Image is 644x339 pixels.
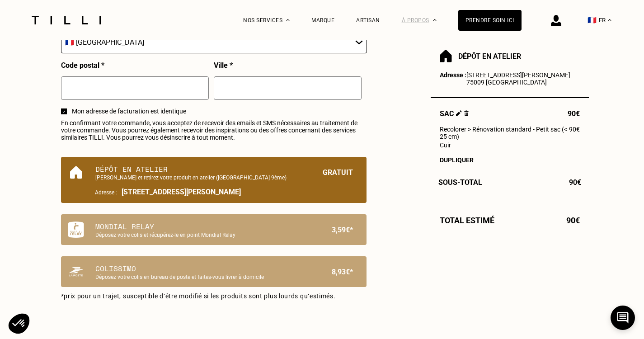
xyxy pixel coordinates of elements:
[95,274,301,280] p: Déposez votre colis en bureau de poste et faites-vous livrer à domicile
[95,188,353,196] p: Adresse :
[431,215,589,225] div: Total estimé
[95,174,301,181] p: [PERSON_NAME] et retirez votre produit en atelier ([GEOGRAPHIC_DATA] 9ème)
[440,141,451,148] span: Cuir
[464,110,469,116] img: Supprimer
[356,17,380,24] a: Artisan
[569,178,581,186] span: 90€
[440,109,469,118] span: Sac
[440,50,452,62] img: Dépôt en atelier
[28,16,104,24] img: Logo du service de couturière Tilli
[466,79,570,86] p: 75009 [GEOGRAPHIC_DATA]
[588,16,597,24] span: 🇫🇷
[62,110,65,113] img: sélectionné
[431,178,589,186] div: Sous-Total
[122,188,241,196] span: [STREET_ADDRESS][PERSON_NAME]
[440,126,569,140] span: Recolorer > Rénovation standard - Petit sac (< 25 cm)
[214,61,233,70] p: Ville *
[72,108,367,115] span: Mon adresse de facturation est identique
[323,164,353,181] p: Gratuit
[61,119,367,141] span: En confirmant votre commande, vous acceptez de recevoir des emails et SMS nécessaires au traiteme...
[551,15,561,26] img: icône connexion
[332,263,353,280] p: 8,93€*
[68,264,84,280] img: Colissimo
[286,19,290,21] img: Menu déroulant
[458,10,522,31] a: Prendre soin ici
[311,17,334,24] a: Marque
[568,109,580,118] span: 90€
[61,292,367,300] p: *prix pour un trajet, susceptible d‘être modifié si les produits sont plus lourds qu‘estimés.
[456,110,462,116] img: Éditer
[569,126,580,133] span: 90€
[95,263,301,274] p: Colissimo
[433,19,437,21] img: Menu déroulant à propos
[608,19,611,21] img: menu déroulant
[440,71,466,86] b: Adresse :
[566,215,580,225] span: 90€
[458,52,521,60] b: Dépôt en atelier
[68,164,84,181] img: Dépôt en atelier
[68,221,84,238] img: Mondial Relay
[466,71,570,79] p: [STREET_ADDRESS][PERSON_NAME]
[440,156,580,163] div: Dupliquer
[95,232,301,238] p: Déposez votre colis et récupérez-le en point Mondial Relay
[332,221,353,238] p: 3,59€*
[95,164,301,174] p: Dépôt en atelier
[61,61,104,70] p: Code postal *
[95,221,301,232] p: Mondial Relay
